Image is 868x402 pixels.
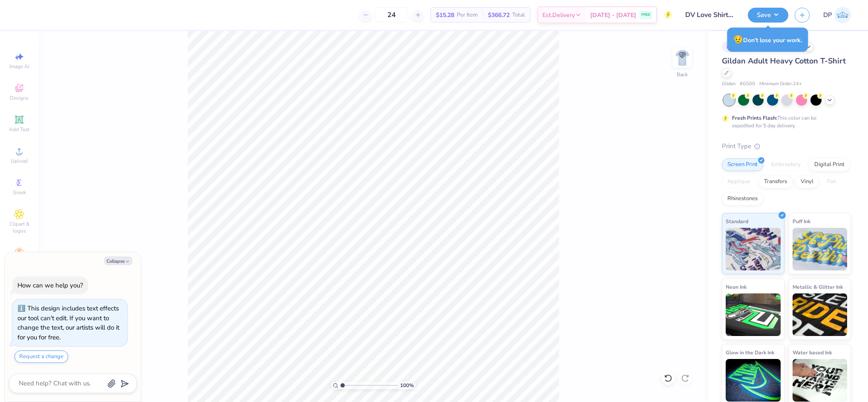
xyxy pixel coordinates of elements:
span: Image AI [9,63,29,70]
img: Darlene Padilla [834,7,851,23]
div: Don’t lose your work. [727,28,808,52]
span: Glow in the Dark Ink [726,348,774,357]
img: Neon Ink [726,293,781,336]
input: Untitled Design [679,6,741,23]
span: 100 % [400,382,414,389]
div: Back [677,71,688,78]
span: Clipart & logos [4,221,34,234]
span: FREE [641,12,650,18]
img: Metallic & Glitter Ink [793,293,848,336]
div: Embroidery [766,158,806,171]
span: # G500 [740,80,755,88]
strong: Fresh Prints Flash: [732,115,777,121]
button: Save [748,8,788,23]
img: Standard [726,228,781,270]
div: This design includes text effects our tool can't edit. If you want to change the text, our artist... [17,304,119,342]
span: Standard [726,217,748,226]
div: Applique [722,175,756,188]
div: Rhinestones [722,192,763,205]
span: 😥 [733,34,743,45]
div: Screen Print [722,158,763,171]
span: Per Item [457,11,478,20]
div: Foil [822,175,842,188]
span: Upload [11,158,28,164]
span: $15.28 [436,11,454,20]
div: Vinyl [795,175,819,188]
span: DP [823,10,832,20]
div: Digital Print [809,158,850,171]
span: [DATE] - [DATE] [590,11,636,20]
img: Glow in the Dark Ink [726,359,781,402]
div: Print Type [722,141,851,151]
a: DP [823,7,851,23]
span: Puff Ink [793,217,810,226]
span: Designs [10,95,29,101]
span: Total [512,11,525,20]
img: Back [674,49,691,66]
div: This color can be expedited for 5 day delivery. [732,114,837,129]
span: Greek [13,189,26,196]
span: Gildan [722,80,735,88]
button: Request a change [14,350,68,363]
span: Add Text [9,126,29,133]
span: Neon Ink [726,282,747,291]
img: Water based Ink [793,359,848,402]
span: Est. Delivery [542,11,575,20]
span: Gildan Adult Heavy Cotton T-Shirt [722,56,846,66]
span: Water based Ink [793,348,832,357]
span: Minimum Order: 24 + [759,80,802,88]
img: Puff Ink [793,228,848,270]
span: Metallic & Glitter Ink [793,282,843,291]
div: How can we help you? [17,281,83,290]
button: Collapse [104,256,133,265]
div: Transfers [758,175,793,188]
input: – – [375,7,408,23]
div: # 510676A [722,41,756,52]
span: $366.72 [488,11,510,20]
